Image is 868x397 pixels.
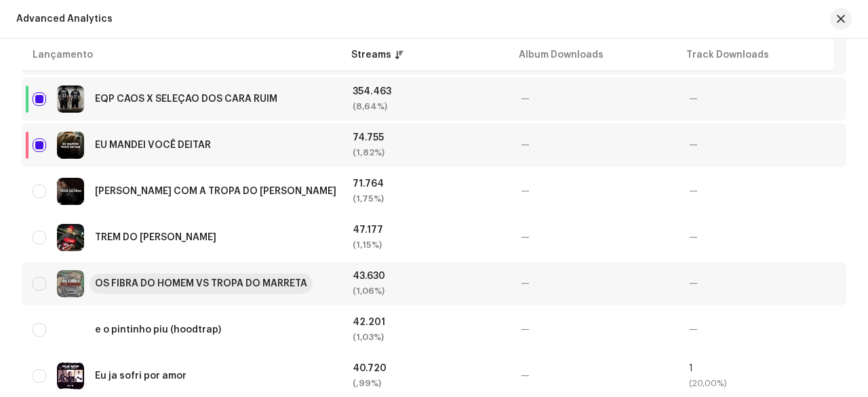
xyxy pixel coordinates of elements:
div: — [689,187,835,196]
div: — [521,140,667,150]
div: 74.755 [353,133,499,143]
div: TOMA JACK COM A TROPA DO URSO [95,187,336,196]
div: — [521,371,667,381]
div: (1,06%) [353,286,499,296]
div: 1 [689,364,835,373]
div: 71.764 [353,179,499,189]
div: 42.201 [353,318,499,327]
div: — [521,187,667,196]
div: (1,82%) [353,148,499,157]
div: — [521,325,667,335]
div: — [521,233,667,242]
div: 47.177 [353,225,499,235]
div: — [689,233,835,242]
div: — [689,325,835,335]
div: (8,64%) [353,102,499,111]
div: OS FIBRA DO HOMEM VS TROPA DO MARRETA [95,279,307,288]
div: — [689,94,835,104]
div: 43.630 [353,271,499,281]
div: — [521,279,667,288]
div: 354.463 [353,87,499,96]
div: e o pintinho piu (hoodtrap) [95,325,221,335]
div: — [521,94,667,104]
div: — [689,279,835,288]
div: (1,15%) [353,240,499,250]
div: EQP CAOS X SELEÇAO DOS CARA RUIM [95,94,277,104]
div: (1,03%) [353,333,499,342]
div: (1,75%) [353,194,499,204]
div: (20,00%) [689,379,835,388]
div: TREM DO ÓDIO ORUAM [95,233,216,242]
div: (,99%) [353,379,499,388]
div: 40.720 [353,364,499,373]
div: — [689,140,835,150]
